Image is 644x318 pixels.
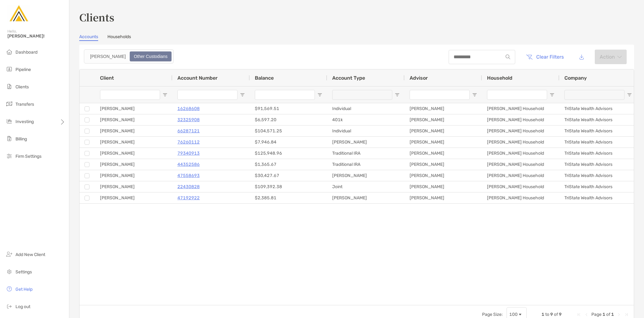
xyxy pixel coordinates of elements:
p: 22430828 [177,183,200,191]
div: [PERSON_NAME] [327,192,405,203]
span: Clients [15,84,29,90]
div: [PERSON_NAME] [95,148,172,159]
div: [PERSON_NAME] [95,192,172,203]
span: Pipeline [15,67,31,72]
div: 100 [509,312,518,317]
span: Billing [15,136,27,142]
input: Account Number Filter Input [177,90,237,100]
div: [PERSON_NAME] [405,126,482,136]
a: Accounts [79,34,98,41]
div: [PERSON_NAME] [95,126,172,136]
span: 9 [559,312,562,317]
span: Advisor [410,75,428,81]
div: [PERSON_NAME] [95,181,172,192]
img: get-help icon [6,285,13,293]
a: 47558693 [177,172,200,179]
div: [PERSON_NAME] [95,137,172,148]
span: of [606,312,610,317]
div: [PERSON_NAME] [405,181,482,192]
span: Account Type [332,75,365,81]
span: Firm Settings [15,154,41,159]
div: $2,385.81 [250,192,327,203]
span: 1 [603,312,605,317]
span: Balance [255,75,274,81]
img: add_new_client icon [6,250,13,258]
div: First Page [577,312,581,317]
div: [PERSON_NAME] [405,192,482,203]
span: Company [564,75,587,81]
a: 47192922 [177,194,200,202]
img: clients icon [6,83,13,90]
div: [PERSON_NAME] [95,114,172,125]
span: Transfers [15,102,34,107]
div: [PERSON_NAME] Household [482,159,559,170]
div: [PERSON_NAME] Household [482,126,559,136]
div: $104,571.25 [250,126,327,136]
span: of [554,312,558,317]
span: Page [591,312,602,317]
img: input icon [506,55,510,59]
input: Client Filter Input [100,90,160,100]
div: [PERSON_NAME] [405,170,482,181]
span: Investing [15,119,34,124]
div: [PERSON_NAME] Household [482,137,559,148]
div: TriState Wealth Advisors [559,126,637,136]
img: arrow [617,55,622,59]
div: Individual [327,103,405,114]
span: 1 [542,312,544,317]
img: transfers icon [6,100,13,108]
button: Open Filter Menu [472,92,477,97]
div: Last Page [624,312,629,317]
a: 32325908 [177,116,200,124]
span: to [545,312,549,317]
div: [PERSON_NAME] [327,137,405,148]
span: Household [487,75,512,81]
a: 16268608 [177,105,200,113]
img: logout icon [6,303,13,310]
div: Next Page [616,312,621,317]
h3: Clients [79,10,634,24]
span: [PERSON_NAME]! [7,33,65,39]
div: $125,948.96 [250,148,327,159]
button: Open Filter Menu [317,92,322,97]
div: [PERSON_NAME] Household [482,181,559,192]
div: [PERSON_NAME] Household [482,170,559,181]
a: Households [107,34,131,41]
div: [PERSON_NAME] Household [482,103,559,114]
p: 66287121 [177,127,200,135]
div: Other Custodians [130,52,171,61]
button: Open Filter Menu [550,92,555,97]
img: investing icon [6,117,13,125]
div: [PERSON_NAME] [405,137,482,148]
div: [PERSON_NAME] [95,170,172,181]
img: settings icon [6,268,13,275]
div: [PERSON_NAME] Household [482,148,559,159]
div: [PERSON_NAME] [327,170,405,181]
div: [PERSON_NAME] Household [482,114,559,125]
div: TriState Wealth Advisors [559,137,637,148]
div: [PERSON_NAME] Household [482,192,559,203]
div: 401k [327,114,405,125]
div: $1,365.67 [250,159,327,170]
input: Household Filter Input [487,90,547,100]
button: Actionarrow [595,50,627,64]
div: Page Size: [482,312,503,317]
div: [PERSON_NAME] [405,103,482,114]
span: Settings [15,269,32,275]
span: Get Help [15,287,33,292]
div: $30,427.67 [250,170,327,181]
div: [PERSON_NAME] [405,148,482,159]
div: TriState Wealth Advisors [559,159,637,170]
div: [PERSON_NAME] [95,103,172,114]
div: [PERSON_NAME] [405,114,482,125]
div: Joint [327,181,405,192]
div: [PERSON_NAME] [405,159,482,170]
div: TriState Wealth Advisors [559,103,637,114]
img: firm-settings icon [6,152,13,160]
a: 76260112 [177,138,200,146]
img: pipeline icon [6,65,13,73]
div: Traditional IRA [327,159,405,170]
